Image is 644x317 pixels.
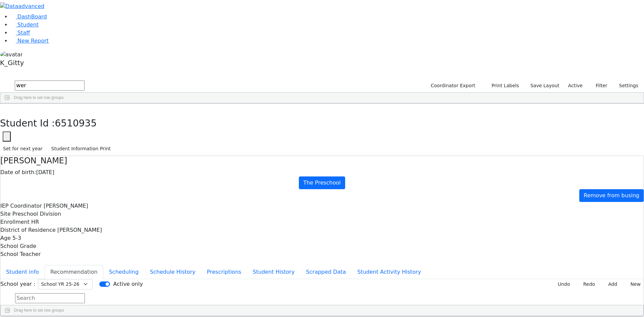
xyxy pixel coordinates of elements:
[113,280,143,288] label: Active only
[426,81,478,91] button: Coordinator Export
[57,227,102,233] span: [PERSON_NAME]
[579,189,644,202] a: Remove from busing
[0,202,42,210] label: IEP Coordinator
[17,13,47,20] span: DashBoard
[0,168,644,176] div: [DATE]
[587,81,610,91] button: Filter
[144,265,201,279] button: Schedule History
[45,265,103,279] button: Recommendation
[17,30,30,36] span: Staff
[15,293,85,303] input: Search
[610,81,641,91] button: Settings
[44,203,88,209] span: [PERSON_NAME]
[0,218,30,226] label: Enrollment
[0,226,56,234] label: District of Residence
[550,279,573,289] button: Undo
[352,265,427,279] button: Student Activity History
[527,81,562,91] button: Save Layout
[14,308,64,313] span: Drag here to set row groups
[17,38,49,44] span: New Report
[12,235,21,241] span: 5-3
[247,265,300,279] button: Student History
[300,265,352,279] button: Scrapped Data
[0,234,11,242] label: Age
[0,242,36,250] label: School Grade
[576,279,598,289] button: Redo
[55,118,97,129] span: 6510935
[31,219,39,225] span: HR
[0,250,41,258] label: School Teacher
[201,265,247,279] button: Prescriptions
[565,81,586,91] label: Active
[11,13,47,20] a: DashBoard
[601,279,620,289] button: Add
[0,210,11,218] label: Site
[11,30,30,36] a: Staff
[0,280,35,288] label: School year :
[14,95,64,100] span: Drag here to set row groups
[0,265,45,279] button: Student info
[15,81,85,91] input: Search
[623,279,644,289] button: New
[0,156,644,166] h4: [PERSON_NAME]
[0,168,36,176] label: Date of birth:
[584,192,639,199] span: Remove from busing
[299,176,345,189] a: The Preschool
[11,38,49,44] a: New Report
[17,21,39,28] span: Student
[48,144,114,154] button: Student Information Print
[12,211,61,217] span: Preschool Division
[11,21,39,28] a: Student
[484,81,522,91] button: Print Labels
[103,265,144,279] button: Scheduling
